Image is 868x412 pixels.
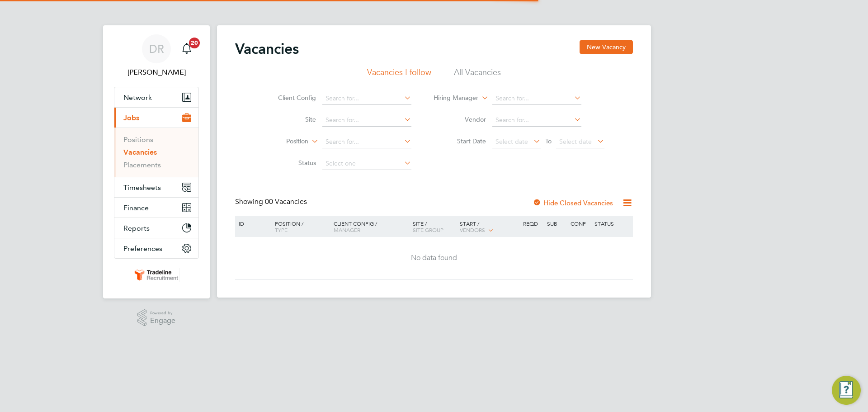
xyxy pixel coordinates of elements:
[264,115,316,123] label: Site
[123,114,139,122] span: Jobs
[236,216,268,231] div: ID
[114,218,198,238] button: Reports
[114,128,198,177] div: Jobs
[256,137,308,146] label: Position
[123,93,152,102] span: Network
[322,136,411,148] input: Search for...
[114,108,198,128] button: Jobs
[114,268,199,282] a: Go to home page
[123,135,153,144] a: Positions
[334,226,360,233] span: Manager
[275,226,288,233] span: Type
[235,40,299,58] h2: Vacancies
[492,114,581,127] input: Search for...
[149,43,164,55] span: DR
[434,137,486,145] label: Start Date
[434,115,486,123] label: Vendor
[533,199,613,207] label: Hide Closed Vacancies
[123,204,149,212] span: Finance
[454,67,501,83] li: All Vacancies
[331,216,410,237] div: Client Config /
[264,159,316,167] label: Status
[178,34,196,63] a: 20
[413,226,443,233] span: Site Group
[322,92,411,105] input: Search for...
[189,38,200,48] span: 20
[123,148,157,156] a: Vacancies
[264,94,316,102] label: Client Config
[235,197,309,207] div: Showing
[322,157,411,170] input: Select one
[492,92,581,105] input: Search for...
[410,216,458,237] div: Site /
[580,40,633,54] button: New Vacancy
[832,376,861,405] button: Engage Resource Center
[150,317,175,325] span: Engage
[114,67,199,78] span: Demi Richens
[268,216,331,237] div: Position /
[114,34,199,78] a: DR[PERSON_NAME]
[426,94,478,103] label: Hiring Manager
[559,137,592,146] span: Select date
[568,216,592,231] div: Conf
[133,268,180,282] img: tradelinerecruitment-logo-retina.png
[236,253,632,263] div: No data found
[367,67,431,83] li: Vacancies I follow
[137,309,176,327] a: Powered byEngage
[123,244,162,253] span: Preferences
[114,238,198,258] button: Preferences
[103,25,210,298] nav: Main navigation
[265,197,307,206] span: 00 Vacancies
[114,198,198,218] button: Finance
[495,137,528,146] span: Select date
[123,183,161,192] span: Timesheets
[521,216,544,231] div: Reqd
[123,224,150,232] span: Reports
[114,87,198,107] button: Network
[592,216,632,231] div: Status
[123,161,161,169] a: Placements
[114,177,198,197] button: Timesheets
[458,216,521,238] div: Start /
[460,226,485,233] span: Vendors
[322,114,411,127] input: Search for...
[542,135,554,147] span: To
[150,309,175,317] span: Powered by
[545,216,568,231] div: Sub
